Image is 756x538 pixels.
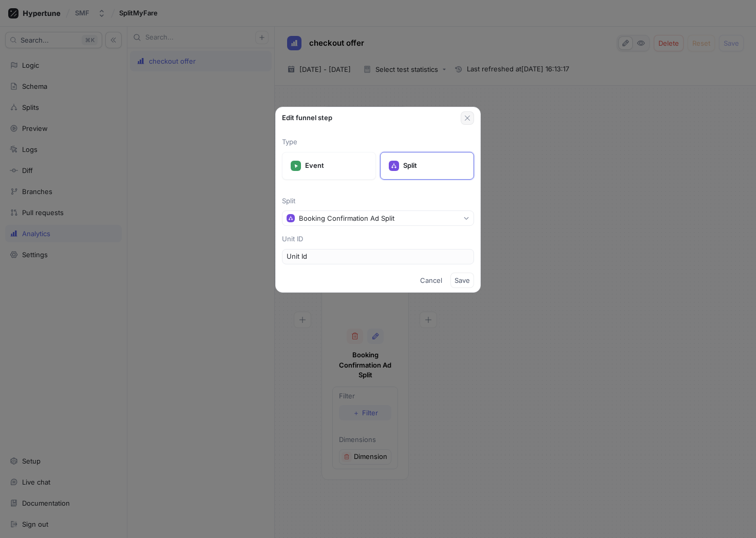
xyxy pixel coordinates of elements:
[282,210,474,226] button: Booking Confirmation Ad Split
[282,113,461,123] div: Edit funnel step
[450,273,474,288] button: Save
[282,196,474,206] p: Split
[282,249,474,264] button: Unit Id
[420,277,442,283] span: Cancel
[305,161,367,171] p: Event
[299,214,394,223] div: Booking Confirmation Ad Split
[287,252,307,261] div: Unit Id
[282,137,474,147] p: Type
[282,234,474,244] p: Unit ID
[416,273,446,288] button: Cancel
[403,161,465,171] p: Split
[455,277,470,283] span: Save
